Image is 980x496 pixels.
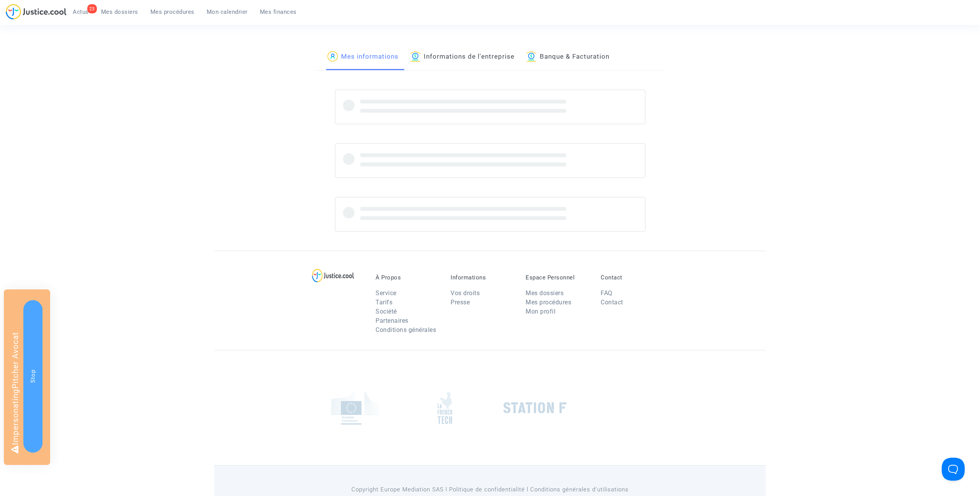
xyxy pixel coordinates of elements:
p: Informations [451,274,514,281]
button: Stop [23,300,42,453]
a: Mes informations [327,44,399,70]
span: Stop [29,370,36,383]
span: Mon calendrier [207,8,248,15]
p: À Propos [376,274,439,281]
a: 23Actus [67,6,95,18]
img: icon-banque.svg [410,51,421,62]
span: Mes procédures [150,8,194,15]
img: icon-banque.svg [526,51,537,62]
a: Presse [451,299,470,306]
img: icon-passager.svg [327,51,338,62]
a: Partenaires [376,317,408,324]
p: Espace Personnel [526,274,589,281]
a: Contact [601,299,623,306]
span: Mes finances [260,8,297,15]
a: Société [376,308,397,315]
p: Contact [601,274,664,281]
a: Mes dossiers [526,289,563,297]
a: Banque & Facturation [526,44,609,70]
a: FAQ [601,289,612,297]
a: Mes dossiers [95,6,144,18]
img: logo-lg.svg [312,269,354,282]
a: Mon profil [526,308,555,315]
div: 23 [87,4,97,13]
p: Copyright Europe Mediation SAS l Politique de confidentialité l Conditions générales d’utilisa... [316,485,665,494]
a: Mes procédures [144,6,201,18]
img: jc-logo.svg [6,4,67,20]
a: Mes finances [254,6,303,18]
a: Mon calendrier [201,6,254,18]
a: Vos droits [451,289,480,297]
iframe: Help Scout Beacon - Open [942,458,965,481]
span: Mes dossiers [101,8,138,15]
img: stationf.png [503,402,567,414]
div: Impersonating [4,289,50,465]
img: europe_commision.png [331,391,379,425]
a: Service [376,289,397,297]
a: Tarifs [376,299,392,306]
span: Actus [73,8,89,15]
a: Mes procédures [526,299,571,306]
img: french_tech.png [438,392,452,424]
a: Conditions générales [376,326,436,333]
a: Informations de l'entreprise [410,44,514,70]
